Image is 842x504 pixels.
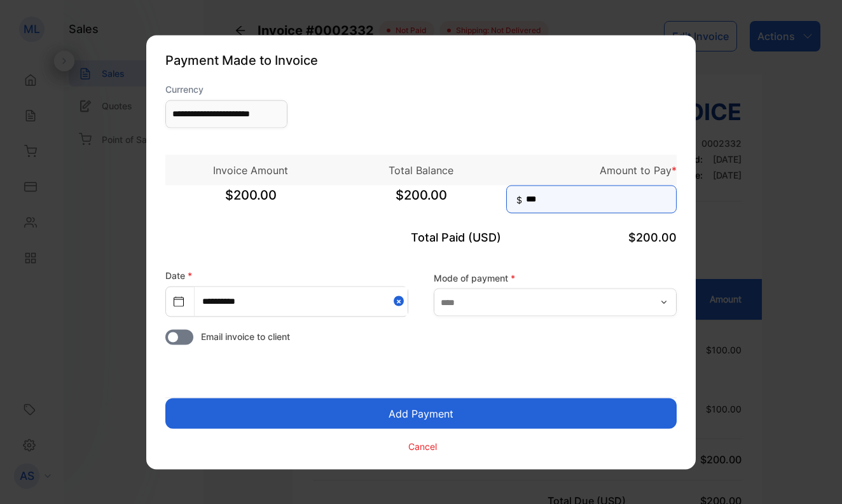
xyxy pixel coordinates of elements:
span: $200.00 [628,230,677,243]
p: Total Paid (USD) [336,228,506,245]
span: $ [516,193,522,206]
p: Invoice Amount [165,162,336,177]
p: Payment Made to Invoice [165,50,677,69]
p: Cancel [408,440,437,453]
p: Amount to Pay [506,162,677,177]
label: Mode of payment [434,271,677,285]
button: Add Payment [165,398,677,428]
label: Date [165,269,192,280]
span: Email invoice to client [201,329,290,343]
p: Total Balance [336,162,506,177]
label: Currency [165,82,287,95]
span: $200.00 [165,185,336,217]
button: Open LiveChat chat widget [10,5,48,43]
span: $200.00 [336,185,506,217]
button: Close [394,287,408,315]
